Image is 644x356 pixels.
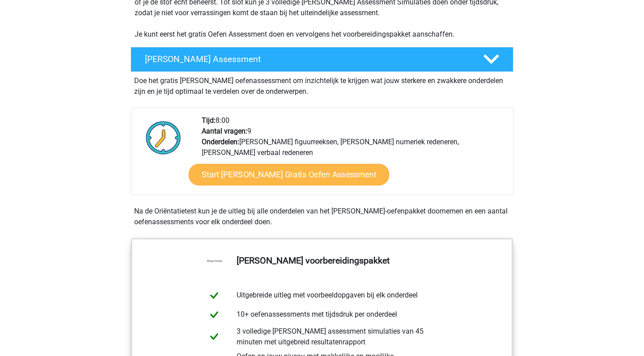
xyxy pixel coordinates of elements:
[131,206,513,227] div: Na de Oriëntatietest kun je de uitleg bij alle onderdelen van het [PERSON_NAME]-oefenpakket doorn...
[202,116,216,125] b: Tijd:
[189,164,390,185] a: Start [PERSON_NAME] Gratis Oefen Assessment
[145,54,469,64] h4: [PERSON_NAME] Assessment
[131,72,513,97] div: Doe het gratis [PERSON_NAME] oefenassessment om inzichtelijk te krijgen wat jouw sterkere en zwak...
[202,127,247,135] b: Aantal vragen:
[127,47,517,72] a: [PERSON_NAME] Assessment
[202,138,239,146] b: Onderdelen:
[141,115,186,160] img: Klok
[195,115,513,195] div: 8:00 9 [PERSON_NAME] figuurreeksen, [PERSON_NAME] numeriek redeneren, [PERSON_NAME] verbaal reden...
